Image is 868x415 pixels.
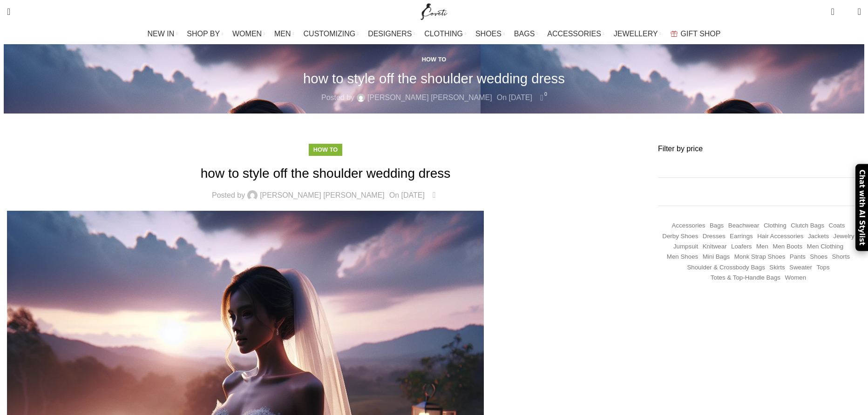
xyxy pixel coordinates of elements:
[832,5,839,12] span: 0
[703,242,727,251] a: Knitwear (484 items)
[2,25,866,43] div: Main navigation
[790,253,806,261] a: Pants (1,359 items)
[187,25,223,43] a: SHOP BY
[673,242,698,251] a: Jumpsuit (155 items)
[475,25,505,43] a: SHOES
[764,221,787,230] a: Clothing (18,675 items)
[785,274,806,282] a: Women (21,931 items)
[368,25,415,43] a: DESIGNERS
[662,232,698,241] a: Derby shoes (233 items)
[247,190,258,201] img: author-avatar
[7,164,644,182] h1: how to style off the shoulder wedding dress
[429,189,439,201] a: 0
[313,146,338,153] a: How to
[497,94,532,101] time: On [DATE]
[810,253,827,261] a: Shoes (294 items)
[274,29,291,38] span: MEN
[832,253,850,261] a: Shorts (322 items)
[671,25,721,43] a: GIFT SHOP
[274,25,294,43] a: MEN
[475,29,502,38] span: SHOES
[303,70,565,87] h1: how to style off the shoulder wedding dress
[321,92,354,104] span: Posted by
[2,2,15,21] a: Search
[816,263,829,272] a: Tops (2,988 items)
[424,29,463,38] span: CLOTHING
[681,29,721,38] span: GIFT SHOP
[687,263,765,272] a: Shoulder & Crossbody Bags (672 items)
[435,188,442,195] span: 0
[807,242,844,251] a: Men Clothing (418 items)
[789,263,812,272] a: Sweater (244 items)
[667,253,698,261] a: Men Shoes (1,372 items)
[843,9,850,16] span: 0
[703,253,730,261] a: Mini Bags (367 items)
[422,56,446,63] a: How to
[711,274,780,282] a: Totes & Top-Handle Bags (361 items)
[357,94,365,102] img: author-avatar
[304,25,359,43] a: CUSTOMIZING
[367,92,492,104] a: [PERSON_NAME] [PERSON_NAME]
[808,232,829,241] a: Jackets (1,198 items)
[187,29,220,38] span: SHOP BY
[304,29,356,38] span: CUSTOMIZING
[703,232,726,241] a: Dresses (9,674 items)
[658,144,861,154] h3: Filter by price
[547,29,601,38] span: ACCESSORIES
[826,2,839,21] a: 0
[773,242,802,251] a: Men Boots (296 items)
[232,29,262,38] span: WOMEN
[834,232,854,241] a: Jewelry (408 items)
[757,232,803,241] a: Hair Accessories (245 items)
[734,253,786,261] a: Monk strap shoes (262 items)
[537,92,547,104] a: 0
[148,29,175,38] span: NEW IN
[728,221,759,230] a: Beachwear (451 items)
[212,192,245,199] span: Posted by
[614,25,661,43] a: JEWELLERY
[731,242,752,251] a: Loafers (193 items)
[672,221,705,230] a: Accessories (745 items)
[829,221,845,230] a: Coats (417 items)
[791,221,824,230] a: Clutch Bags (155 items)
[148,25,178,43] a: NEW IN
[389,191,425,199] time: On [DATE]
[841,2,851,21] div: My Wishlist
[542,91,549,98] span: 0
[671,31,678,37] img: GiftBag
[260,192,385,199] a: [PERSON_NAME] [PERSON_NAME]
[710,221,724,230] a: Bags (1,744 items)
[769,263,785,272] a: Skirts (1,049 items)
[730,232,753,241] a: Earrings (184 items)
[514,29,535,38] span: BAGS
[514,25,538,43] a: BAGS
[368,29,412,38] span: DESIGNERS
[232,25,265,43] a: WOMEN
[424,25,466,43] a: CLOTHING
[614,29,658,38] span: JEWELLERY
[419,7,450,15] a: Site logo
[547,25,604,43] a: ACCESSORIES
[756,242,768,251] a: Men (1,906 items)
